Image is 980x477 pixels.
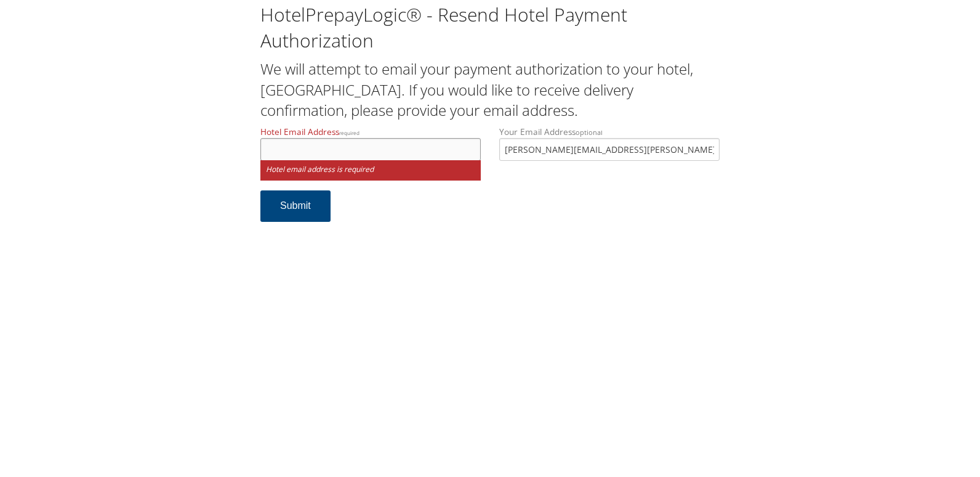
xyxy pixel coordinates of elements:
h2: We will attempt to email your payment authorization to your hotel, [GEOGRAPHIC_DATA]. If you woul... [260,59,720,121]
label: Hotel Email Address [260,126,481,161]
input: Your Email Addressoptional [499,138,720,161]
small: optional [576,128,603,137]
h1: HotelPrepayLogic® - Resend Hotel Payment Authorization [260,2,720,54]
button: Submit [260,190,331,222]
small: required [339,129,359,136]
input: Hotel Email Addressrequired [260,138,481,161]
small: Hotel email address is required [260,160,481,181]
label: Your Email Address [499,126,720,161]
